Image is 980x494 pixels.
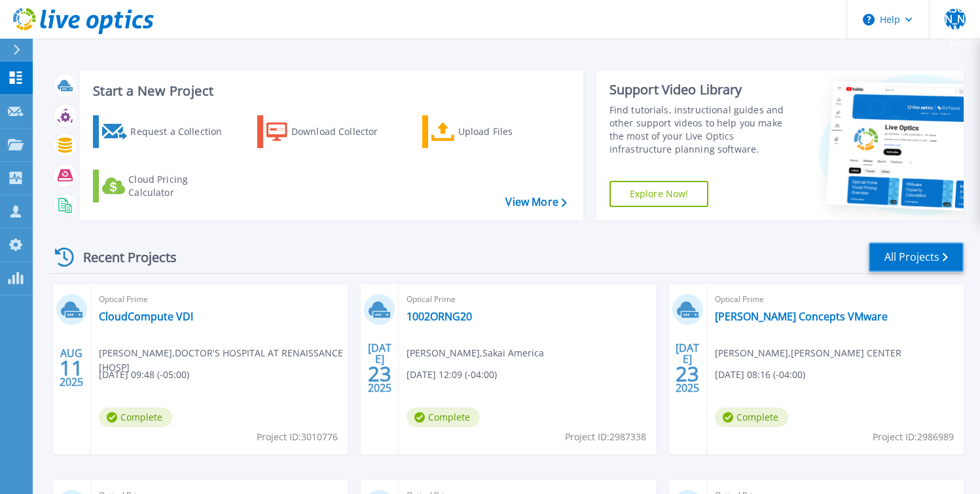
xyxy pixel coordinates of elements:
[869,242,964,272] a: All Projects
[407,310,472,323] a: 1002ORNG20
[715,346,901,360] span: [PERSON_NAME] , [PERSON_NAME] CENTER
[715,292,956,307] span: Optical Prime
[93,84,566,98] h3: Start a New Project
[675,344,700,392] div: [DATE] 2025
[99,292,340,307] span: Optical Prime
[128,173,233,199] div: Cloud Pricing Calculator
[458,119,563,145] div: Upload Files
[257,430,338,444] span: Project ID: 3010776
[407,346,544,360] span: [PERSON_NAME] , Sakai America
[407,368,497,382] span: [DATE] 12:09 (-04:00)
[93,170,239,202] a: Cloud Pricing Calculator
[50,241,194,273] div: Recent Projects
[505,196,566,208] a: View More
[99,368,189,382] span: [DATE] 09:48 (-05:00)
[715,310,888,323] a: [PERSON_NAME] Concepts VMware
[873,430,954,444] span: Project ID: 2986989
[59,344,84,392] div: AUG 2025
[99,310,193,323] a: CloudCompute VDI
[715,408,788,427] span: Complete
[609,81,793,98] div: Support Video Library
[367,344,392,392] div: [DATE] 2025
[99,346,348,375] span: [PERSON_NAME] , DOCTOR'S HOSPITAL AT RENAISSANCE [HOSP]
[368,368,391,379] span: 23
[257,115,403,148] a: Download Collector
[565,430,646,444] span: Project ID: 2987338
[676,368,699,379] span: 23
[407,408,480,427] span: Complete
[715,368,805,382] span: [DATE] 08:16 (-04:00)
[60,362,83,373] span: 11
[422,115,568,148] a: Upload Files
[130,119,235,145] div: Request a Collection
[407,292,647,307] span: Optical Prime
[609,104,793,156] div: Find tutorials, instructional guides and other support videos to help you make the most of your L...
[609,181,709,207] a: Explore Now!
[93,115,239,148] a: Request a Collection
[99,408,172,427] span: Complete
[291,119,396,145] div: Download Collector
